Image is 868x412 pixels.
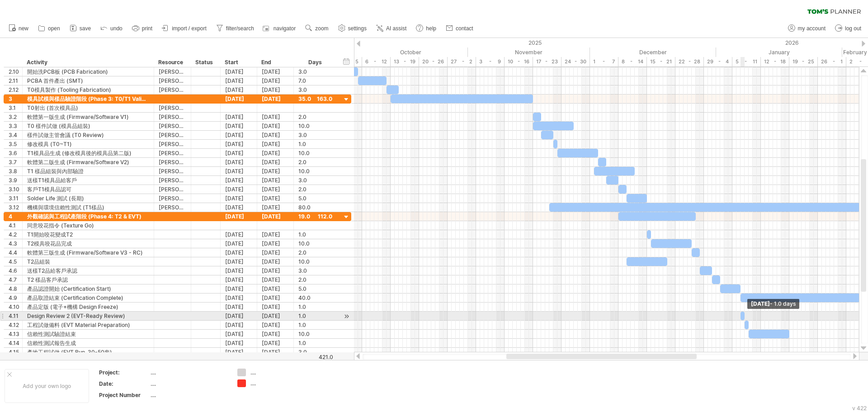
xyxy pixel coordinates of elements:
div: Days [293,58,336,67]
a: new [6,23,31,34]
div: 10.0 [298,149,332,157]
div: .... [250,369,300,376]
div: 3.11 [9,194,22,203]
div: Add your own logo [5,369,89,403]
div: 3.0 [298,131,332,139]
div: [DATE] [221,167,257,175]
div: [DATE] [221,339,257,347]
div: [DATE] [257,158,294,166]
div: 4.14 [9,339,22,347]
div: [DATE] [221,321,257,329]
div: 客戶T1模具品認可 [27,185,149,194]
div: T2模具咬花品完成 [27,239,149,248]
div: [DATE] [257,67,294,76]
a: settings [336,23,369,34]
span: undo [110,25,123,32]
div: 6 - 12 [362,57,391,66]
div: 3.5 [9,140,22,148]
div: 機構與環境信賴性測試 (T1樣品) [27,203,149,212]
div: 1.0 [298,339,332,347]
div: Resource [158,58,186,67]
div: 26 - 1 [818,57,846,66]
div: Project Number [99,391,149,399]
div: [DATE] [257,284,294,293]
a: open [36,23,63,34]
div: Project: [99,369,149,376]
div: 3.0 [298,348,332,356]
div: 3 - 9 [476,57,505,66]
div: [PERSON_NAME] [159,167,186,175]
div: [DATE] [221,149,257,157]
div: 信賴性測試報告生成 [27,339,149,347]
div: 27 - 2 [448,57,476,66]
div: [DATE] [221,266,257,275]
div: [PERSON_NAME] [159,176,186,185]
div: [DATE] [221,85,257,94]
div: 3.0 [298,266,332,275]
div: 4.10 [9,303,22,311]
div: 5.0 [298,284,332,293]
div: 3.8 [9,167,22,175]
div: 3.12 [9,203,22,212]
span: - 1.0 days [770,300,796,307]
div: 同意咬花指令 (Texture Go) [27,221,149,230]
div: 35.0 [298,95,332,103]
a: contact [443,23,476,34]
div: [DATE] [257,185,294,194]
div: [PERSON_NAME] [159,122,186,130]
div: [DATE] [257,203,294,212]
div: [DATE] [221,194,257,203]
div: 2.0 [298,248,332,257]
span: new [19,25,28,32]
a: zoom [303,23,331,34]
div: 10.0 [298,167,332,175]
div: [PERSON_NAME] [159,203,186,212]
div: [DATE] [257,176,294,185]
div: 3.0 [298,176,332,185]
div: 開始洗PCB板 (PCB Fabrication) [27,67,149,76]
span: my account [798,25,826,32]
div: 送樣T1模具品給客戶 [27,176,149,185]
div: scroll to activity [342,312,351,321]
div: January 2026 [716,47,842,57]
div: [DATE] [221,176,257,185]
div: [DATE] [221,76,257,85]
a: AI assist [374,23,409,34]
div: [DATE] [221,131,257,139]
a: import / export [160,23,209,34]
div: [PERSON_NAME] [159,113,186,121]
div: 產品定版 (電子+機構 Design Freeze) [27,303,149,311]
div: .... [250,379,300,387]
div: v 422 [852,405,867,412]
div: 2.12 [9,85,22,94]
div: 2.10 [9,67,22,76]
div: 1.0 [298,303,332,311]
div: [DATE] [221,122,257,130]
div: 2.0 [298,185,332,194]
a: filter/search [214,23,257,34]
a: log out [833,23,864,34]
div: 15 - 21 [647,57,675,66]
div: PCBA 首件產出 (SMT) [27,76,149,85]
div: 2.11 [9,76,22,85]
div: [PERSON_NAME] [159,67,186,76]
div: T0 樣件試做 (模具品組裝) [27,122,149,130]
div: 3 [9,95,22,103]
div: [DATE] [221,294,257,302]
div: 80.0 [298,203,332,212]
div: Solder Life 測試 (長期) [27,194,149,203]
div: 3.7 [9,158,22,166]
div: 24 - 30 [561,57,590,66]
div: 10.0 [298,330,332,338]
div: 2.0 [298,275,332,284]
div: T1模具品生成 (修改模具後的模具品第二版) [27,149,149,157]
div: [DATE] [221,67,257,76]
div: [DATE] [257,212,294,221]
div: 3.0 [298,67,332,76]
div: 4.4 [9,248,22,257]
div: T0射出 (首次模具品) [27,104,149,112]
div: 產地工程試做 (EVT Run, 30-50套) [27,348,149,356]
div: 10.0 [298,257,332,266]
div: 19 - 25 [789,57,818,66]
div: [PERSON_NAME] [159,76,186,85]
